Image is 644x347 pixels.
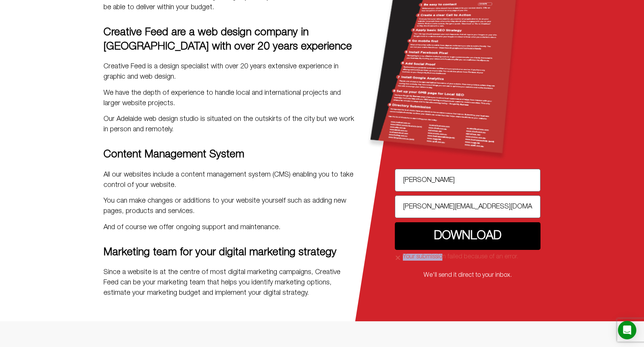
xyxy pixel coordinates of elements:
[103,196,356,216] p: You can make changes or additions to your website yourself such as adding new pages, products and...
[395,254,540,261] div: Your submission failed because of an error.
[103,26,356,54] h2: Creative Feed are a web design company in [GEOGRAPHIC_DATA] with over 20 years experience
[103,170,356,190] p: All our websites include a content management system (CMS) enabling you to take control of your w...
[103,88,356,109] p: We have the depth of experience to handle local and international projects and larger website pro...
[103,267,356,298] div: Since a website is at the centre of most digital marketing campaigns, Creative Feed can be your m...
[395,195,540,218] input: your email
[395,169,540,192] input: your name
[434,230,501,242] span: Download
[618,321,636,339] div: Open Intercom Messenger
[395,272,540,278] p: We'll send it direct to your inbox.
[395,222,540,250] button: Download
[103,222,356,233] p: And of course we offer ongoing support and maintenance.
[103,114,356,135] p: Our Adelaide web design studio is situated on the outskirts of the city but we work in person and...
[103,61,356,82] p: Creative Feed is a design specialist with over 20 years extensive experience in graphic and web d...
[103,148,356,162] h2: Content Management System
[395,169,540,261] form: Download Form
[103,246,356,259] h2: Marketing team for your digital marketing strategy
